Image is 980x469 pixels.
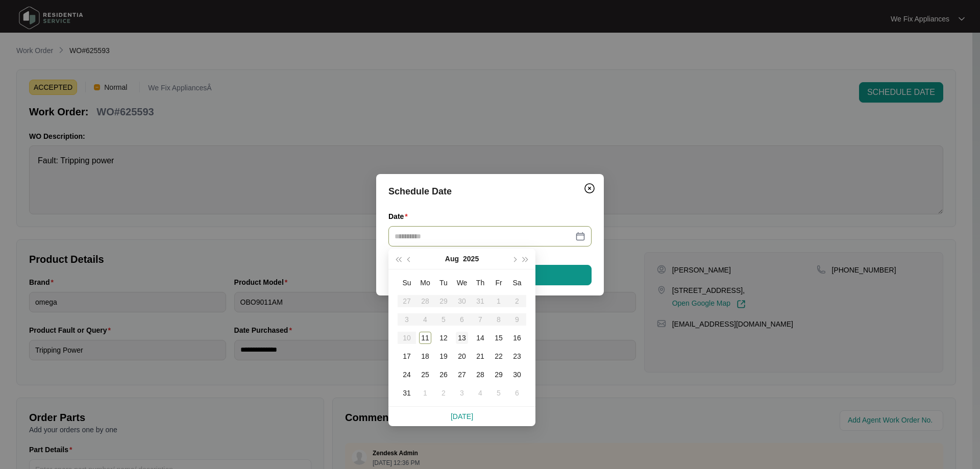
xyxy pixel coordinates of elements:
[453,365,471,384] td: 2025-08-27
[474,350,486,362] div: 21
[511,350,523,362] div: 23
[453,274,471,292] th: We
[395,231,573,242] input: Date
[471,384,489,402] td: 2025-09-04
[434,384,453,402] td: 2025-09-02
[489,384,508,402] td: 2025-09-05
[456,387,468,399] div: 3
[456,332,468,344] div: 13
[401,350,413,362] div: 17
[508,365,526,384] td: 2025-08-30
[493,368,505,381] div: 29
[453,329,471,347] td: 2025-08-13
[416,347,434,365] td: 2025-08-18
[398,347,416,365] td: 2025-08-17
[398,365,416,384] td: 2025-08-24
[437,387,450,399] div: 2
[416,274,434,292] th: Mo
[453,384,471,402] td: 2025-09-03
[398,384,416,402] td: 2025-08-31
[511,368,523,381] div: 30
[445,249,459,269] button: Aug
[456,368,468,381] div: 27
[493,387,505,399] div: 5
[511,387,523,399] div: 6
[474,332,486,344] div: 14
[493,332,505,344] div: 15
[471,347,489,365] td: 2025-08-21
[434,347,453,365] td: 2025-08-19
[416,384,434,402] td: 2025-09-01
[451,412,473,421] a: [DATE]
[416,329,434,347] td: 2025-08-11
[398,274,416,292] th: Su
[437,332,450,344] div: 12
[508,347,526,365] td: 2025-08-23
[463,249,479,269] button: 2025
[471,329,489,347] td: 2025-08-14
[434,365,453,384] td: 2025-08-26
[434,329,453,347] td: 2025-08-12
[437,350,450,362] div: 19
[437,368,450,381] div: 26
[511,332,523,344] div: 16
[416,365,434,384] td: 2025-08-25
[434,274,453,292] th: Tu
[508,329,526,347] td: 2025-08-16
[489,365,508,384] td: 2025-08-29
[489,347,508,365] td: 2025-08-22
[419,350,431,362] div: 18
[471,274,489,292] th: Th
[456,350,468,362] div: 20
[581,180,598,196] button: Close
[471,365,489,384] td: 2025-08-28
[474,368,486,381] div: 28
[583,182,596,194] img: closeCircle
[578,233,585,240] span: close-circle
[388,184,592,199] div: Schedule Date
[419,368,431,381] div: 25
[489,329,508,347] td: 2025-08-15
[453,347,471,365] td: 2025-08-20
[508,384,526,402] td: 2025-09-06
[401,387,413,399] div: 31
[474,387,486,399] div: 4
[419,332,431,344] div: 11
[388,211,412,221] label: Date
[401,368,413,381] div: 24
[493,350,505,362] div: 22
[489,274,508,292] th: Fr
[419,387,431,399] div: 1
[508,274,526,292] th: Sa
